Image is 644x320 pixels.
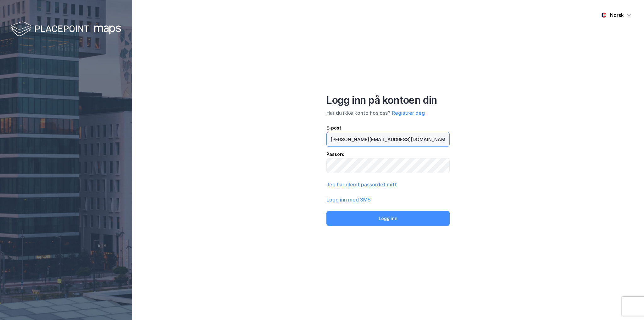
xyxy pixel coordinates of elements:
div: Norsk [610,11,624,19]
button: Logg inn [326,211,450,226]
img: logo-white.f07954bde2210d2a523dddb988cd2aa7.svg [11,20,121,39]
button: Logg inn med SMS [326,196,371,203]
div: Passord [326,151,450,158]
div: E-post [326,124,450,132]
div: Logg inn på kontoen din [326,94,450,107]
button: Registrer deg [392,109,425,117]
div: Har du ikke konto hos oss? [326,109,450,117]
iframe: Chat Widget [613,290,644,320]
button: Jeg har glemt passordet mitt [326,181,397,188]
